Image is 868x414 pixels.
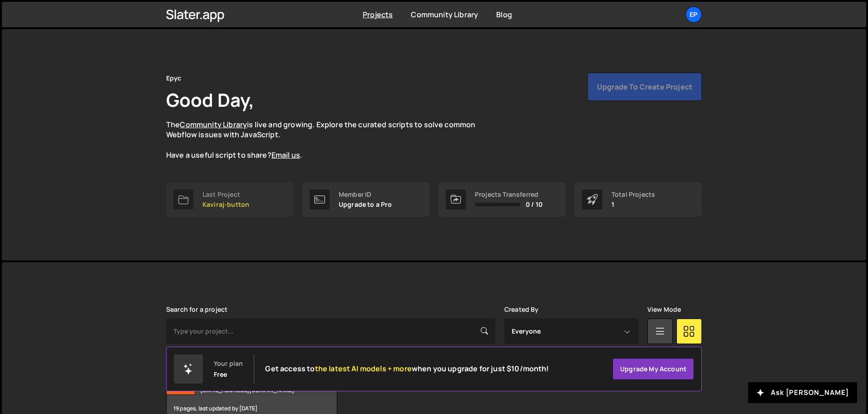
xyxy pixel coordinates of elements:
[202,191,249,198] div: Last Project
[363,10,393,20] a: Projects
[166,306,227,313] label: Search for a project
[411,10,478,20] a: Community Library
[166,73,182,84] div: Epyc
[748,382,857,403] button: Ask [PERSON_NAME]
[504,306,539,313] label: Created By
[265,364,549,373] h2: Get access to when you upgrade for just $10/month!
[339,191,392,198] div: Member ID
[339,201,392,208] p: Upgrade to a Pro
[166,182,293,217] a: Last Project Kaviraj-button
[686,6,702,23] a: Ep
[612,191,655,198] div: Total Projects
[612,358,694,380] a: Upgrade my account
[647,306,681,313] label: View Mode
[271,150,300,160] a: Email us
[315,364,412,374] span: the latest AI models + more
[166,319,495,344] input: Type your project...
[166,120,493,160] p: The is live and growing. Explore the curated scripts to solve common Webflow issues with JavaScri...
[202,201,249,208] p: Kaviraj-button
[475,191,542,198] div: Projects Transferred
[166,87,254,112] h1: Good Day,
[180,120,247,130] a: Community Library
[526,201,542,208] span: 0 / 10
[214,371,227,378] div: Free
[214,360,243,367] div: Your plan
[496,10,512,20] a: Blog
[612,201,655,208] p: 1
